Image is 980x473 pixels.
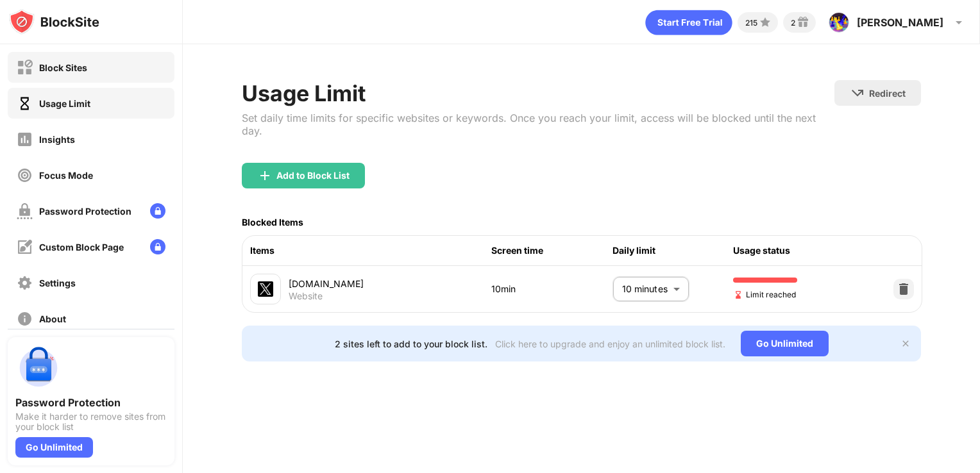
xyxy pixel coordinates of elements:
div: Go Unlimited [741,331,829,356]
div: [DOMAIN_NAME] [289,277,492,290]
p: 10 minutes [622,282,668,296]
div: Items [250,244,492,258]
div: 215 [745,18,757,28]
img: about-off.svg [17,311,33,327]
div: Usage Limit [39,98,90,109]
img: lock-menu.svg [150,239,165,254]
div: Insights [39,134,75,145]
img: reward-small.svg [795,15,811,30]
div: [PERSON_NAME] [857,16,943,29]
div: Redirect [869,88,906,99]
div: About [39,313,66,324]
span: Limit reached [733,288,796,301]
img: insights-off.svg [17,131,33,147]
div: 2 [791,18,795,28]
div: Usage status [733,244,854,258]
img: x-button.svg [900,338,911,349]
div: Click here to upgrade and enjoy an unlimited block list. [495,338,725,349]
div: Block Sites [39,62,87,73]
img: customize-block-page-off.svg [17,239,33,255]
div: Blocked Items [242,217,303,228]
div: animation [645,10,732,35]
div: Go Unlimited [15,437,93,458]
img: focus-off.svg [17,167,33,183]
div: Usage Limit [242,80,835,106]
div: Daily limit [612,244,733,258]
div: Settings [39,278,76,288]
div: Password Protection [15,396,167,409]
img: hourglass-end.svg [733,290,743,300]
div: Website [289,290,323,302]
img: lock-menu.svg [150,203,165,219]
div: Set daily time limits for specific websites or keywords. Once you reach your limit, access will b... [242,112,835,137]
div: Focus Mode [39,170,93,181]
img: time-usage-on.svg [17,95,33,112]
div: Screen time [491,244,612,258]
div: Make it harder to remove sites from your block list [15,411,167,432]
img: settings-off.svg [17,275,33,291]
img: password-protection-off.svg [17,203,33,219]
img: logo-blocksite.svg [9,9,99,35]
div: Add to Block List [276,170,350,181]
img: block-off.svg [17,60,33,76]
img: ACg8ocIgQomXuF9W-WYJh_TzM1iTVWrv3WaoZBoUrw9YtA-MpPE9oG9s=s96-c [829,12,849,33]
div: 10min [491,282,612,296]
div: Password Protection [39,206,131,217]
div: Custom Block Page [39,242,124,253]
img: favicons [258,281,273,297]
img: push-password-protection.svg [15,345,62,391]
div: 2 sites left to add to your block list. [335,338,487,349]
img: points-small.svg [757,15,773,30]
